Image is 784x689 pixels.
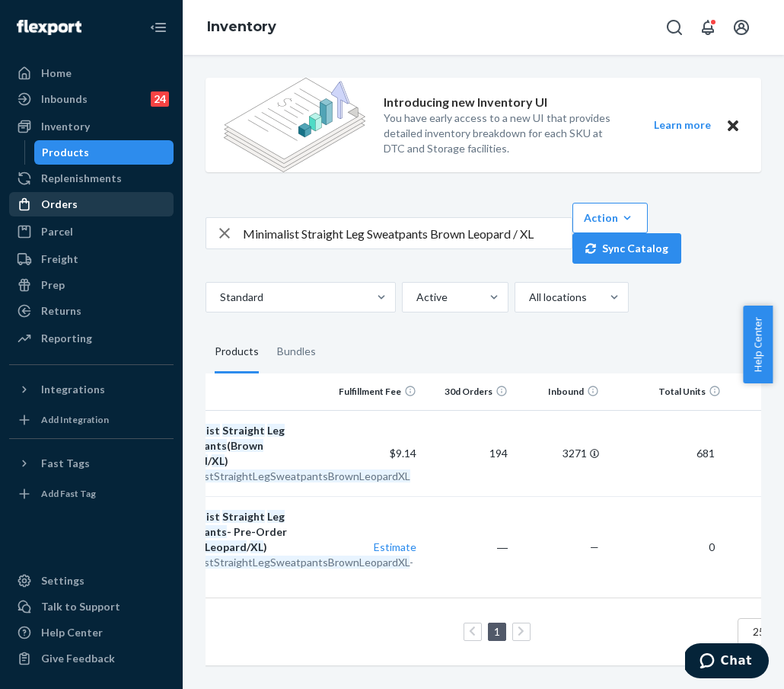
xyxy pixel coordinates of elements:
button: Sync Catalog [572,233,681,264]
span: 681 [690,447,721,460]
div: Integrations [41,382,105,397]
div: Bundles [277,331,316,373]
a: Home [9,61,174,85]
em: MinimalistStraightLegSweatpantsBrownLeopardXL [166,556,410,569]
em: Leg [267,510,285,523]
div: Reporting [41,331,92,346]
td: 3271 [514,410,605,496]
div: Parcel [41,224,73,239]
span: — [590,540,599,553]
em: Brown [231,439,263,452]
div: Settings [41,573,84,588]
button: Open notifications [693,12,723,43]
input: Standard [218,290,220,305]
a: Help Center [9,620,174,645]
img: new-reports-banner-icon.82668bd98b6a51aee86340f2a7b77ae3.png [224,78,365,172]
button: Integrations [9,377,174,402]
button: Learn more [644,116,720,135]
div: Add Fast Tag [41,487,96,500]
button: Fast Tags [9,451,174,476]
a: Replenishments [9,166,174,191]
em: XL [250,540,263,553]
div: Prep [41,277,65,293]
input: All locations [527,290,529,305]
a: Reporting [9,326,174,351]
ol: breadcrumbs [195,5,288,50]
div: Talk to Support [41,599,120,614]
div: Home [41,66,72,81]
a: Inbounds24 [9,87,174,111]
div: Add Integration [41,413,109,426]
th: Inbound [514,373,605,410]
div: - Pre-Order ( / ) [166,509,325,555]
a: Products [34,140,174,165]
div: Products [42,145,89,160]
th: Name [160,373,331,410]
div: 24 [151,91,169,107]
a: Orders [9,192,174,216]
p: Introducing new Inventory UI [384,94,547,111]
div: Inventory [41,119,90,134]
div: Returns [41,303,81,319]
button: Close Navigation [143,12,174,43]
div: Inbounds [41,91,88,107]
td: ― [422,496,514,598]
a: Inventory [9,114,174,139]
td: 194 [422,410,514,496]
span: $9.14 [390,447,416,460]
span: 0 [703,540,721,553]
input: Search inventory by name or sku [243,218,572,248]
a: Returns [9,299,174,323]
em: Leg [267,424,285,437]
div: Action [584,210,636,226]
div: Orders [41,197,78,212]
input: Active [415,290,416,305]
a: Page 1 is your current page [491,625,503,638]
em: MinimalistStraightLegSweatpantsBrownLeopardXL [166,469,410,482]
a: Add Integration [9,408,174,432]
div: Fast Tags [41,456,90,471]
div: Products [215,331,259,373]
em: XL [212,454,225,467]
th: Total Units [605,373,727,410]
a: Add Fast Tag [9,482,174,506]
button: Give Feedback [9,646,174,671]
em: Leopard [205,540,247,553]
button: Help Center [743,306,773,383]
button: Talk to Support [9,594,174,619]
a: Settings [9,569,174,593]
div: Replenishments [41,171,122,186]
em: Straight [222,424,265,437]
th: 30d Orders [422,373,514,410]
em: Straight [222,510,265,523]
th: Fulfillment Fee [331,373,422,410]
button: Open account menu [726,12,757,43]
div: ( / ) [166,423,325,469]
button: Action [572,203,648,233]
button: Open Search Box [659,12,690,43]
button: Close [723,116,743,135]
a: Freight [9,247,174,271]
a: Estimate [374,540,416,553]
div: -PRE [166,555,325,585]
div: Give Feedback [41,651,115,666]
div: Freight [41,252,78,267]
iframe: Opens a widget where you can chat to one of our agents [685,643,769,681]
img: Flexport logo [17,20,81,35]
p: You have early access to a new UI that provides detailed inventory breakdown for each SKU at DTC ... [384,111,626,156]
div: Help Center [41,625,103,640]
a: Parcel [9,220,174,244]
a: Inventory [207,18,276,35]
a: Prep [9,273,174,297]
